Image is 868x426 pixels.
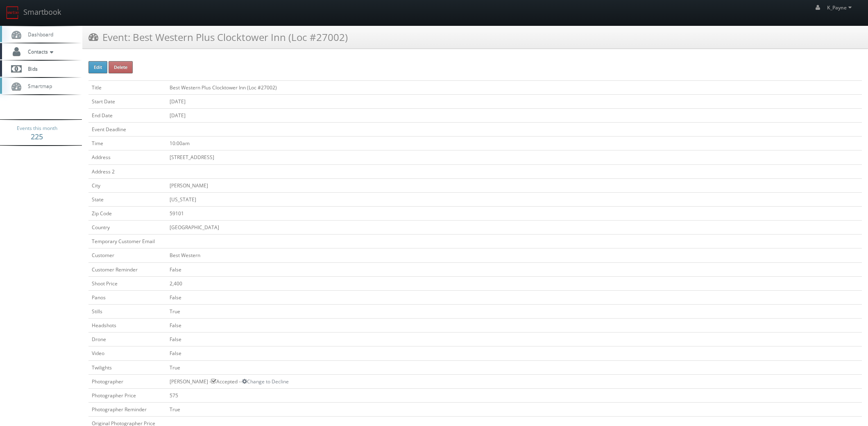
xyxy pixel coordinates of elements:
td: Shoot Price [88,276,166,290]
td: Zip Code [88,206,166,220]
td: False [166,333,862,346]
span: Events this month [17,124,57,132]
td: Twilights [88,360,166,374]
td: Drone [88,333,166,346]
td: Address [88,150,166,164]
td: City [88,178,166,192]
td: Customer [88,248,166,262]
td: Customer Reminder [88,262,166,276]
td: Temporary Customer Email [88,235,166,248]
td: False [166,346,862,360]
span: Dashboard [24,31,53,38]
span: K_Payne [827,4,854,11]
td: Event Deadline [88,123,166,137]
button: Delete [109,61,133,73]
td: Start Date [88,94,166,108]
a: Change to Decline [242,378,289,385]
td: Headshots [88,319,166,333]
td: Photographer [88,374,166,388]
td: [DATE] [166,108,862,122]
td: [DATE] [166,94,862,108]
td: Best Western [166,248,862,262]
td: Time [88,137,166,150]
td: [PERSON_NAME] [166,178,862,192]
td: Country [88,221,166,235]
td: False [166,319,862,333]
td: Address 2 [88,164,166,178]
span: Contacts [24,48,55,55]
td: 59101 [166,206,862,220]
span: Smartmap [24,82,52,89]
td: Stills [88,304,166,318]
td: [PERSON_NAME] - Accepted -- [166,374,862,388]
td: False [166,290,862,304]
h3: Event: Best Western Plus Clocktower Inn (Loc #27002) [88,30,348,44]
span: Bids [24,65,38,72]
td: True [166,402,862,416]
td: True [166,360,862,374]
strong: 225 [31,132,43,141]
td: 10:00am [166,137,862,150]
button: Edit [88,61,107,73]
td: Photographer Reminder [88,402,166,416]
td: Photographer Price [88,388,166,402]
td: True [166,304,862,318]
td: Best Western Plus Clocktower Inn (Loc #27002) [166,80,862,94]
td: State [88,192,166,206]
td: [GEOGRAPHIC_DATA] [166,221,862,235]
td: Title [88,80,166,94]
td: 2,400 [166,276,862,290]
td: [US_STATE] [166,192,862,206]
td: False [166,262,862,276]
img: smartbook-logo.png [6,6,19,19]
td: [STREET_ADDRESS] [166,150,862,164]
td: Video [88,346,166,360]
td: End Date [88,108,166,122]
td: Panos [88,290,166,304]
td: 575 [166,388,862,402]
